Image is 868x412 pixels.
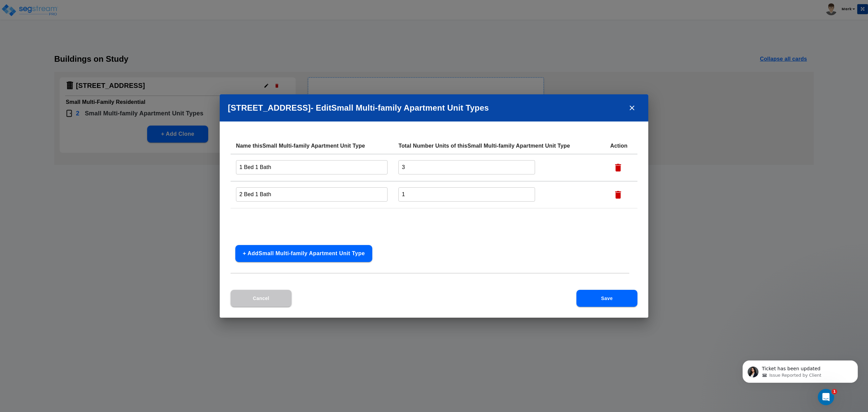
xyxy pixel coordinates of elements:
[624,100,640,116] button: close
[576,290,637,307] button: Save
[235,245,372,262] button: + AddSmall Multi-family Apartment Unit Type
[231,138,393,154] th: Name this Small Multi-family Apartment Unit Type
[393,138,605,154] th: Total Number Units of this Small Multi-family Apartment Unit Type
[605,138,637,154] th: Action
[818,389,834,405] iframe: Intercom live chat
[236,187,388,202] input: Enter Small Multi-family Apartment Unit Type name
[220,94,648,121] h2: [STREET_ADDRESS] - Edit Small Multi-family Apartment Unit Type s
[231,290,292,307] button: Cancel
[732,346,868,394] iframe: Intercom notifications message
[236,160,388,174] input: Enter Small Multi-family Apartment Unit Type name
[832,389,837,394] span: 1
